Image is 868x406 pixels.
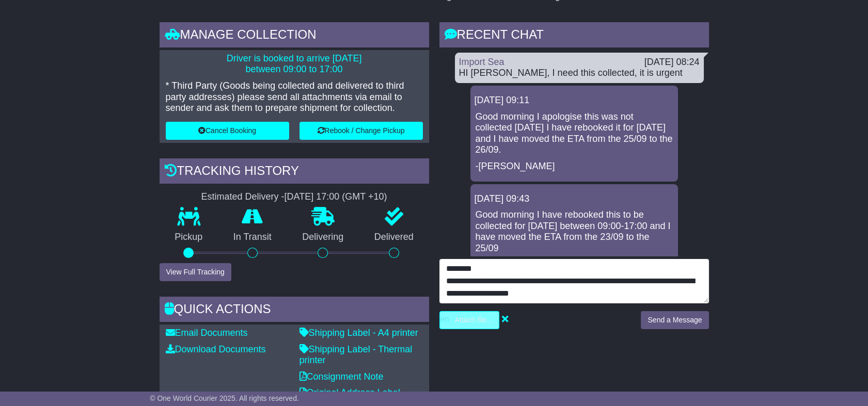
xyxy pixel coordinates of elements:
[359,232,429,243] p: Delivered
[644,57,700,68] div: [DATE] 08:24
[459,68,700,79] div: HI [PERSON_NAME], I need this collected, it is urgent
[299,344,413,366] a: Shipping Label - Thermal printer
[299,371,384,382] a: Consignment Note
[166,328,248,338] a: Email Documents
[476,209,673,254] p: Good morning I have rebooked this to be collected for [DATE] between 09:00-17:00 and I have moved...
[166,80,423,114] p: * Third Party (Goods being collected and delivered to third party addresses) please send all atta...
[160,232,218,243] p: Pickup
[299,122,423,140] button: Rebook / Change Pickup
[160,191,429,203] div: Estimated Delivery -
[475,193,674,205] div: [DATE] 09:43
[166,344,266,354] a: Download Documents
[476,161,673,172] p: -[PERSON_NAME]
[160,158,429,186] div: Tracking history
[160,22,429,50] div: Manage collection
[150,394,299,402] span: © One World Courier 2025. All rights reserved.
[439,22,709,50] div: RECENT CHAT
[475,95,674,106] div: [DATE] 09:11
[459,57,504,67] a: Import Sea
[476,111,673,156] p: Good morning I apologise this was not collected [DATE] I have rebooked it for [DATE] and I have m...
[166,122,289,140] button: Cancel Booking
[160,263,231,281] button: View Full Tracking
[285,191,387,203] div: [DATE] 17:00 (GMT +10)
[160,297,429,324] div: Quick Actions
[218,232,287,243] p: In Transit
[166,53,423,75] p: Driver is booked to arrive [DATE] between 09:00 to 17:00
[299,328,418,338] a: Shipping Label - A4 printer
[299,387,400,398] a: Original Address Label
[287,232,359,243] p: Delivering
[641,311,708,329] button: Send a Message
